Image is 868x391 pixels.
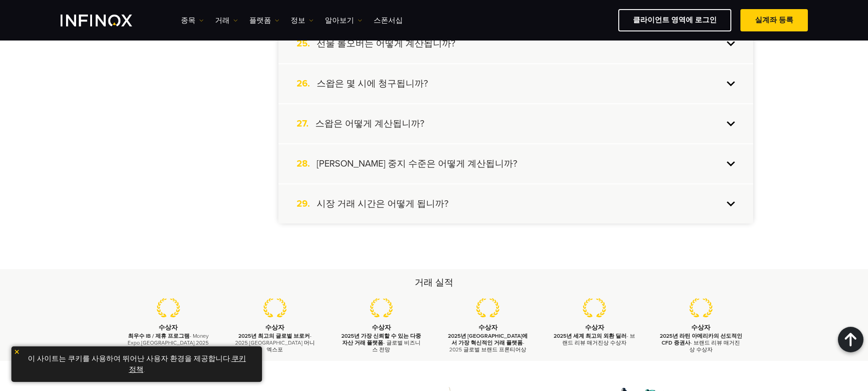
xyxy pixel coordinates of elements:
[325,15,362,26] a: 알아보기
[238,333,310,339] strong: 2025년 최고의 글로벌 브로커
[618,9,731,31] a: 클라이언트 영역에 로그인
[265,324,284,331] strong: 수상자
[660,333,742,346] strong: 2025년 라틴 아메리카의 선도적인 CFD 증권사
[585,324,604,331] strong: 수상자
[341,333,421,346] strong: 2025년 가장 신뢰할 수 있는 다중 자산 거래 플랫폼
[181,15,204,26] a: 종목
[448,333,528,346] strong: 2025년 [GEOGRAPHIC_DATA]에서 가장 혁신적인 거래 플랫폼
[61,15,154,26] a: INFINOX Logo
[115,276,753,289] h2: 거래 실적
[446,333,530,354] p: - 2025 글로벌 브랜드 프론티어상
[317,198,448,210] h4: 시장 거래 시간은 어떻게 됩니까?
[297,78,317,90] span: 26.
[14,349,20,355] img: yellow close icon
[297,38,317,50] span: 25.
[553,333,637,346] p: - 브랜드 리뷰 매거진상 수상자
[339,333,423,354] p: - 글로벌 비즈니스 전망
[374,15,403,26] a: 스폰서십
[478,324,498,331] strong: 수상자
[317,158,517,170] h4: [PERSON_NAME] 중지 수준은 어떻게 계산됩니까?
[233,333,317,354] p: - 2025 [GEOGRAPHIC_DATA] 머니 엑스포
[315,118,424,130] h4: 스왑은 어떻게 계산됩니까?
[127,333,211,346] p: - Money Expo [GEOGRAPHIC_DATA] 2025
[659,333,743,354] p: - 브랜드 리뷰 매거진상 수상자
[297,158,317,170] span: 28.
[215,15,238,26] a: 거래
[297,118,315,130] span: 27.
[740,9,808,31] a: 실계좌 등록
[317,78,428,90] h4: 스왑은 몇 시에 청구됩니까?
[691,324,710,331] strong: 수상자
[554,333,627,339] strong: 2025년 세계 최고의 외환 딜러
[372,324,391,331] strong: 수상자
[159,324,178,331] strong: 수상자
[128,333,190,339] strong: 최우수 IB / 제휴 프로그램
[317,38,455,50] h4: 선물 롤오버는 어떻게 계산됩니까?
[291,15,313,26] a: 정보
[249,15,279,26] a: 플랫폼
[297,198,317,210] span: 29.
[16,351,257,377] p: 이 사이트는 쿠키를 사용하여 뛰어난 사용자 환경을 제공합니다. .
